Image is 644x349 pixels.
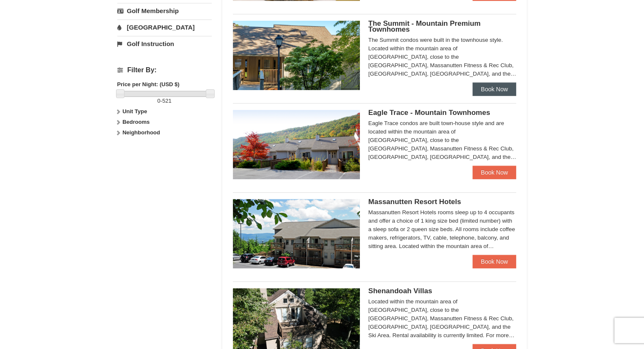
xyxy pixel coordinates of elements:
label: - [117,97,212,105]
a: Golf Membership [117,3,212,19]
img: 19219034-1-0eee7e00.jpg [233,21,360,90]
span: Shenandoah Villas [368,287,432,295]
span: Massanutten Resort Hotels [368,198,461,206]
a: Book Now [473,255,517,268]
span: The Summit - Mountain Premium Townhomes [368,19,481,33]
span: 0 [158,98,160,104]
strong: Neighborhood [122,129,160,136]
strong: Bedrooms [122,119,149,125]
div: Eagle Trace condos are built town-house style and are located within the mountain area of [GEOGRA... [368,119,517,161]
div: The Summit condos were built in the townhouse style. Located within the mountain area of [GEOGRAP... [368,36,517,78]
strong: Price per Night: (USD $) [117,81,180,87]
a: Book Now [473,166,517,179]
img: 19219026-1-e3b4ac8e.jpg [233,199,360,268]
div: Located within the mountain area of [GEOGRAPHIC_DATA], close to the [GEOGRAPHIC_DATA], Massanutte... [368,297,517,340]
a: [GEOGRAPHIC_DATA] [117,19,212,35]
span: 521 [162,98,171,104]
span: Eagle Trace - Mountain Townhomes [368,109,490,117]
a: Book Now [473,82,517,96]
h4: Filter By: [117,66,212,74]
a: Golf Instruction [117,36,212,52]
div: Massanutten Resort Hotels rooms sleep up to 4 occupants and offer a choice of 1 king size bed (li... [368,208,517,251]
img: 19218983-1-9b289e55.jpg [233,110,360,179]
strong: Unit Type [122,108,147,115]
